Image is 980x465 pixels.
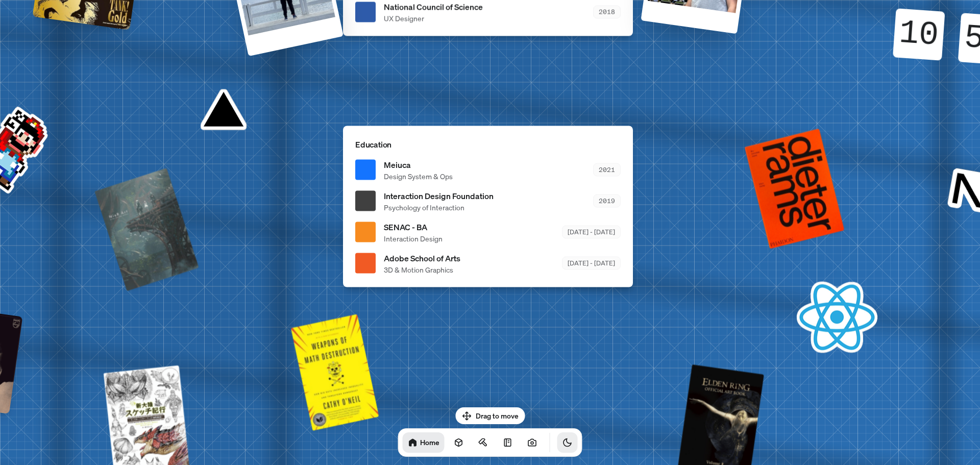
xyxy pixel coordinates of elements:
[593,194,621,207] div: 2019
[593,6,621,18] div: 2018
[384,252,460,264] span: Adobe School of Arts
[562,226,621,238] div: [DATE] - [DATE]
[562,257,621,270] div: [DATE] - [DATE]
[384,202,494,212] span: Psychology of Interaction
[384,1,483,13] span: National Council of Science
[384,221,443,233] span: SENAC - BA
[355,138,621,150] p: Education
[384,264,460,275] span: 3D & Motion Graphics
[384,170,453,181] span: Design System & Ops
[557,432,578,453] button: Toggle Theme
[384,13,483,23] span: UX Designer
[593,163,621,176] div: 2021
[384,158,453,170] span: Meiuca
[384,233,443,243] span: Interaction Design
[420,437,439,447] h1: Home
[384,189,494,202] span: Interaction Design Foundation
[403,432,445,453] a: Home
